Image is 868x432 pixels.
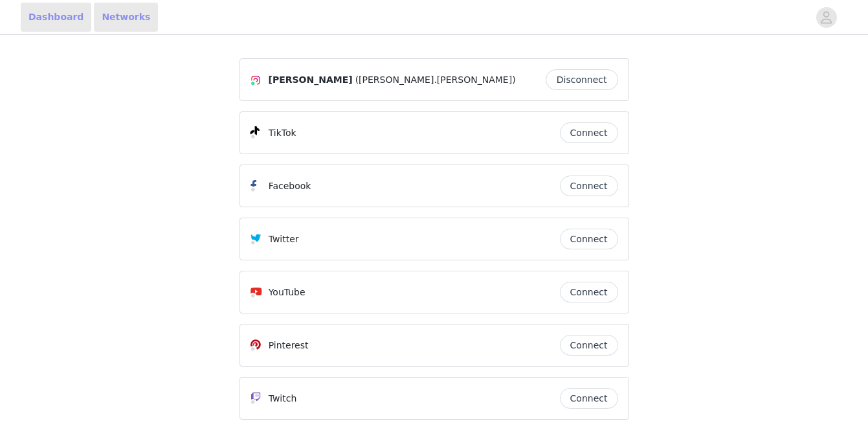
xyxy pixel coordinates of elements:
[250,75,261,85] img: Instagram Icon
[355,73,516,87] span: ([PERSON_NAME].[PERSON_NAME])
[269,73,353,87] span: [PERSON_NAME]
[560,388,618,409] button: Connect
[546,69,618,90] button: Disconnect
[269,392,297,405] p: Twitch
[560,122,618,143] button: Connect
[560,176,618,196] button: Connect
[94,3,158,32] a: Networks
[269,339,309,352] p: Pinterest
[820,7,832,28] div: avatar
[560,335,618,356] button: Connect
[269,286,306,299] p: YouTube
[269,126,296,140] p: TikTok
[560,282,618,302] button: Connect
[21,3,91,32] a: Dashboard
[269,233,299,246] p: Twitter
[269,179,311,193] p: Facebook
[560,229,618,249] button: Connect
